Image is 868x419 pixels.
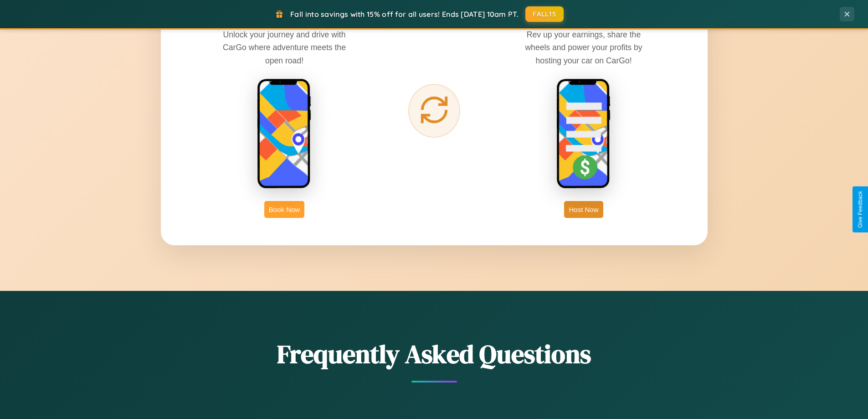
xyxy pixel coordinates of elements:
button: Host Now [564,201,603,218]
button: FALL15 [525,6,564,22]
img: host phone [556,78,611,190]
p: Rev up your earnings, share the wheels and power your profits by hosting your car on CarGo! [515,28,652,67]
button: Book Now [264,201,304,218]
p: Unlock your journey and drive with CarGo where adventure meets the open road! [216,28,353,67]
img: rent phone [257,78,312,190]
h2: Frequently Asked Questions [161,336,708,372]
span: Fall into savings with 15% off for all users! Ends [DATE] 10am PT. [290,10,519,19]
div: Give Feedback [857,191,863,228]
